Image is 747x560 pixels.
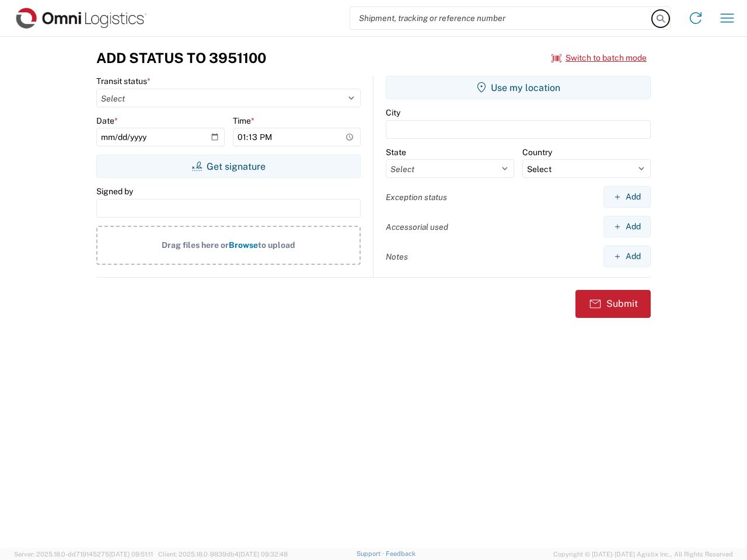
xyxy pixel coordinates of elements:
[386,251,408,262] label: Notes
[229,240,258,250] span: Browse
[96,186,133,197] label: Signed by
[386,76,651,99] button: Use my location
[551,48,647,68] button: Switch to batch mode
[233,116,254,126] label: Time
[386,192,447,202] label: Exception status
[109,551,153,558] span: [DATE] 09:51:11
[162,240,229,250] span: Drag files here or
[522,147,552,157] label: Country
[575,290,651,318] button: Submit
[14,551,153,558] span: Server: 2025.18.0-dd719145275
[386,147,406,157] label: State
[158,551,288,558] span: Client: 2025.18.0-9839db4
[357,550,386,557] a: Support
[96,116,118,126] label: Date
[603,216,651,237] button: Add
[239,551,288,558] span: [DATE] 09:32:48
[386,107,400,118] label: City
[386,550,416,557] a: Feedback
[603,186,651,208] button: Add
[553,549,733,559] span: Copyright © [DATE]-[DATE] Agistix Inc., All Rights Reserved
[258,240,295,250] span: to upload
[96,155,361,178] button: Get signature
[96,50,266,66] h3: Add Status to 3951100
[96,76,151,86] label: Transit status
[603,246,651,267] button: Add
[386,222,448,232] label: Accessorial used
[350,7,652,29] input: Shipment, tracking or reference number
